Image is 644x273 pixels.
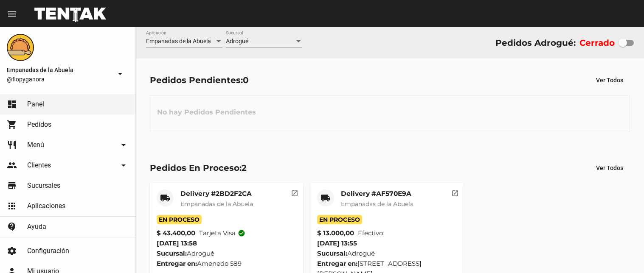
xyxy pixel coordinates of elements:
mat-card-title: Delivery #AF570E9A [341,189,413,198]
mat-icon: local_shipping [321,193,331,203]
span: Empanadas de la Abuela [180,200,253,208]
span: Empanadas de la Abuela [7,65,112,75]
span: En Proceso [157,215,202,224]
h3: No hay Pedidos Pendientes [150,100,263,125]
mat-icon: shopping_cart [7,120,17,130]
div: Pedidos En Proceso: [150,161,247,175]
strong: Sucursal: [317,249,347,257]
span: Ayuda [27,223,46,231]
mat-icon: menu [7,9,17,19]
mat-card-title: Delivery #2BD2F2CA [180,189,253,198]
mat-icon: apps [7,201,17,211]
mat-icon: dashboard [7,99,17,109]
span: 2 [242,163,247,173]
span: Ver Todos [596,77,623,84]
mat-icon: open_in_new [451,188,459,196]
mat-icon: arrow_drop_down [118,140,129,150]
strong: $ 43.400,00 [157,228,195,238]
span: [DATE] 13:55 [317,239,357,247]
div: Amenedo 589 [157,259,296,269]
span: Clientes [27,161,51,170]
span: Aplicaciones [27,202,65,210]
span: Tarjeta visa [199,228,245,238]
mat-icon: settings [7,246,17,256]
mat-icon: store [7,181,17,191]
span: 0 [243,75,249,85]
strong: Entregar en: [317,259,357,267]
mat-icon: local_shipping [160,193,170,203]
span: Sucursales [27,181,60,190]
strong: Entregar en: [157,259,197,267]
span: Ver Todos [596,164,623,171]
div: Pedidos Adrogué: [495,36,576,50]
span: Empanadas de la Abuela [341,200,413,208]
div: Pedidos Pendientes: [150,73,249,87]
span: [DATE] 13:58 [157,239,197,247]
div: Adrogué [317,248,457,259]
span: En Proceso [317,215,362,224]
img: f0136945-ed32-4f7c-91e3-a375bc4bb2c5.png [7,34,34,61]
strong: Sucursal: [157,249,187,257]
div: Adrogué [157,248,296,259]
span: Menú [27,141,44,149]
label: Cerrado [579,36,615,50]
span: @flopyganora [7,75,112,84]
mat-icon: arrow_drop_down [115,69,125,79]
span: Pedidos [27,120,51,129]
mat-icon: arrow_drop_down [118,160,129,170]
strong: $ 13.000,00 [317,228,354,238]
mat-icon: restaurant [7,140,17,150]
mat-icon: contact_support [7,222,17,232]
button: Ver Todos [589,160,630,175]
span: Adrogué [226,38,248,45]
mat-icon: check_circle [238,229,245,237]
mat-icon: open_in_new [291,188,298,196]
iframe: chat widget [608,239,636,265]
button: Ver Todos [589,72,630,88]
span: Efectivo [358,228,383,238]
span: Panel [27,100,44,109]
mat-icon: people [7,160,17,170]
span: Configuración [27,247,69,255]
span: Empanadas de la Abuela [146,38,211,45]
